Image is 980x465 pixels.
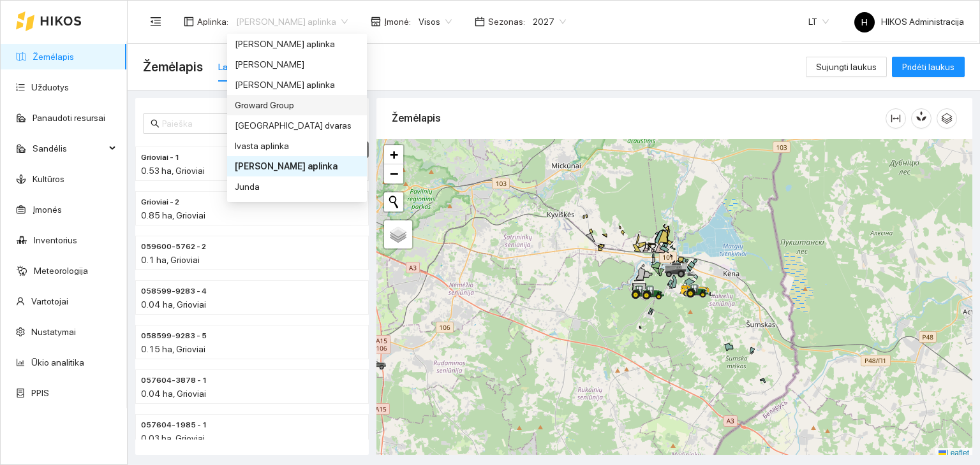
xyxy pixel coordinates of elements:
[31,357,84,368] a: Ūkio analitika
[808,12,829,31] span: LT
[34,235,77,245] a: Inventorius
[141,375,207,387] span: 057604-3878 - 1
[939,448,969,457] a: Leaflet
[806,62,887,72] a: Sujungti laukus
[236,12,348,31] span: Jerzy Gvozdovicz aplinka
[235,57,359,71] div: [PERSON_NAME]
[390,166,398,182] span: −
[235,78,359,92] div: [PERSON_NAME] aplinka
[533,12,566,31] span: 2027
[861,12,868,32] span: H
[141,389,206,399] span: 0.04 ha, Grioviai
[141,433,205,443] span: 0.03 ha, Grioviai
[141,152,180,164] span: Grioviai - 1
[384,192,403,211] button: Initiate a new search
[227,136,367,156] div: Ivasta aplinka
[197,15,228,29] span: Aplinka :
[235,98,359,112] div: Groward Group
[218,60,244,74] div: Laukai
[816,60,877,74] span: Sujungti laukus
[384,145,403,164] a: Zoom in
[31,388,49,398] a: PPIS
[392,100,886,136] div: Žemėlapis
[31,327,76,337] a: Nustatymai
[141,330,207,342] span: 058599-9283 - 5
[806,57,887,77] button: Sujungti laukus
[141,166,205,176] span: 0.53 ha, Grioviai
[235,139,359,153] div: Ivasta aplinka
[33,174,64,184] a: Kultūros
[854,17,964,27] span: HIKOS Administracija
[141,419,207,431] span: 057604-1985 - 1
[886,113,905,124] span: column-width
[235,118,359,132] div: [GEOGRAPHIC_DATA] dvaras
[227,115,367,136] div: Ilzenbergo dvaras
[227,34,367,54] div: Dovido Barausko aplinka
[141,210,205,220] span: 0.85 ha, Grioviai
[143,57,203,77] span: Žemėlapis
[151,119,160,128] span: search
[141,344,205,354] span: 0.15 ha, Grioviai
[475,17,485,27] span: calendar
[141,285,207,297] span: 058599-9283 - 4
[34,266,88,276] a: Meteorologija
[235,159,359,173] div: [PERSON_NAME] aplinka
[235,37,359,51] div: [PERSON_NAME] aplinka
[384,15,411,29] span: Įmonė :
[141,299,206,310] span: 0.04 ha, Grioviai
[384,220,412,248] a: Layers
[419,12,452,31] span: Visos
[235,180,359,194] div: Junda
[31,82,69,92] a: Užduotys
[33,136,105,161] span: Sandėlis
[141,196,179,208] span: Grioviai - 2
[384,164,403,183] a: Zoom out
[150,16,161,27] span: menu-fold
[141,255,200,265] span: 0.1 ha, Grioviai
[143,9,168,34] button: menu-fold
[31,296,68,306] a: Vartotojai
[33,113,105,123] a: Panaudoti resursai
[886,108,906,129] button: column-width
[227,54,367,75] div: Dovydas Baršauskas
[227,95,367,115] div: Groward Group
[227,197,367,217] div: KOOP Maldutis
[488,15,525,29] span: Sezonas :
[33,204,62,215] a: Įmonės
[227,176,367,197] div: Junda
[892,62,965,72] a: Pridėti laukus
[184,17,194,27] span: layout
[371,17,381,27] span: shop
[902,60,954,74] span: Pridėti laukus
[227,156,367,176] div: Jerzy Gvozdovicz aplinka
[892,57,965,77] button: Pridėti laukus
[390,147,398,162] span: +
[227,75,367,95] div: Edgaro Sudeikio aplinka
[141,241,206,253] span: 059600-5762 - 2
[33,52,74,62] a: Žemėlapis
[162,117,353,131] input: Paieška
